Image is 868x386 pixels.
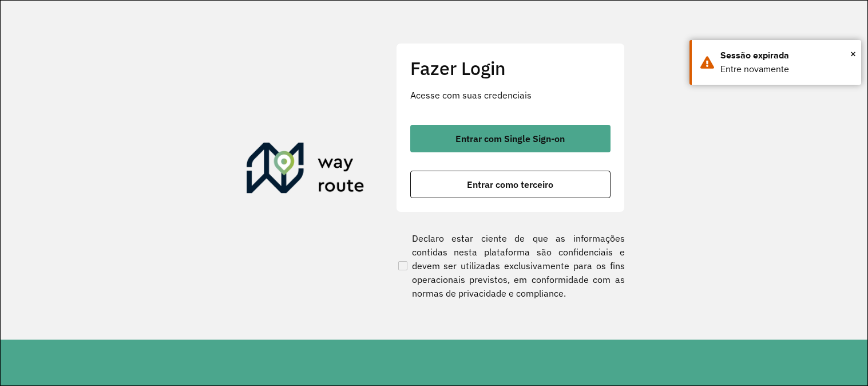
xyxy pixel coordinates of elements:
p: Acesse com suas credenciais [410,88,611,102]
button: button [410,125,611,152]
button: button [410,171,611,198]
span: Entrar com Single Sign-on [455,134,565,143]
label: Declaro estar ciente de que as informações contidas nesta plataforma são confidenciais e devem se... [396,231,625,300]
div: Sessão expirada [720,49,853,62]
h2: Fazer Login [410,57,611,79]
img: Roteirizador AmbevTech [247,143,364,198]
div: Entre novamente [720,62,853,76]
span: × [850,45,856,62]
button: Close [850,45,856,62]
span: Entrar como terceiro [467,180,553,189]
